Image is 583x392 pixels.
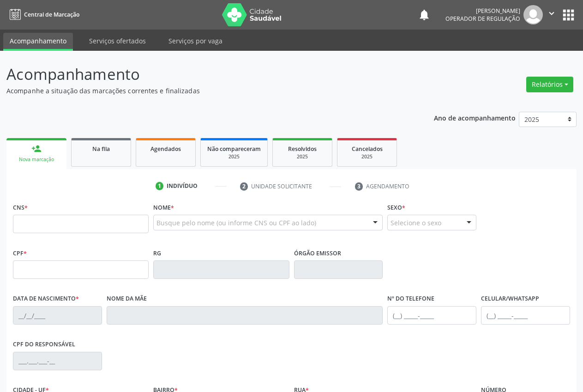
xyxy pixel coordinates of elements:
div: Nova marcação [13,156,60,163]
p: Acompanhamento [6,63,406,86]
div: person_add [31,144,42,154]
div: 2025 [344,153,390,160]
a: Serviços por vaga [162,33,229,49]
label: CNS [13,200,28,215]
label: Nº do Telefone [387,292,434,306]
span: Central de Marcação [24,11,79,18]
label: CPF do responsável [13,338,75,352]
img: img [523,5,543,24]
span: Selecione o sexo [391,218,441,228]
div: 1 [156,182,164,190]
a: Serviços ofertados [83,33,152,49]
i:  [547,8,557,18]
div: [PERSON_NAME] [445,7,520,15]
input: (__) _____-_____ [481,306,570,325]
label: Órgão emissor [294,246,341,260]
label: CPF [13,246,27,260]
span: Cancelados [352,145,383,153]
span: Agendados [150,145,181,153]
label: Data de nascimento [13,292,79,306]
label: Sexo [387,200,405,215]
div: 2025 [279,153,325,160]
label: RG [153,246,161,260]
input: __/__/____ [13,306,102,325]
button:  [543,5,560,24]
button: notifications [418,8,431,21]
span: Operador de regulação [445,15,520,23]
a: Acompanhamento [3,33,73,51]
p: Acompanhe a situação das marcações correntes e finalizadas [6,86,406,96]
span: Na fila [92,145,110,153]
button: apps [560,7,577,23]
span: Não compareceram [207,145,261,153]
p: Ano de acompanhamento [434,112,516,123]
span: Resolvidos [288,145,317,153]
div: Indivíduo [167,182,198,190]
label: Celular/WhatsApp [481,292,539,306]
label: Nome da mãe [107,292,147,306]
span: Busque pelo nome (ou informe CNS ou CPF ao lado) [156,218,316,228]
input: (__) _____-_____ [387,306,476,325]
button: Relatórios [526,77,573,92]
label: Nome [153,200,174,215]
a: Central de Marcação [6,7,79,22]
div: 2025 [207,153,261,160]
input: ___.___.___-__ [13,352,102,370]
